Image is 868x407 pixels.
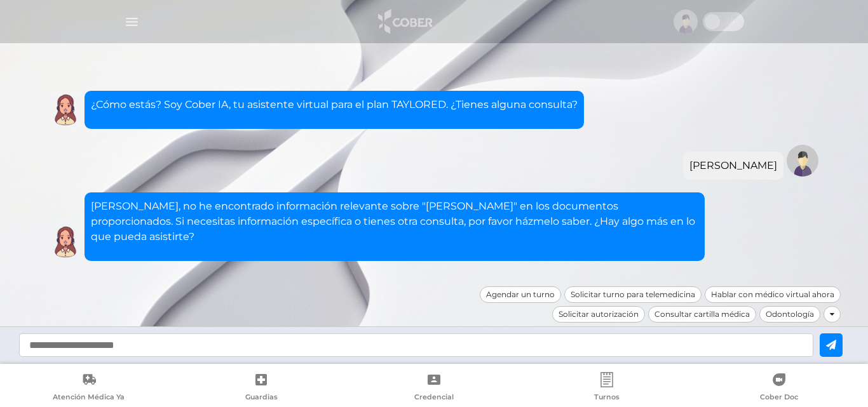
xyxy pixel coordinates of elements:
[552,306,645,323] div: Solicitar autorización
[414,392,454,404] span: Credencial
[705,286,841,303] div: Hablar con médico virtual ahora
[348,372,520,404] a: Credencial
[693,372,865,404] a: Cober Doc
[564,286,702,303] div: Solicitar turno para telemedicina
[175,372,348,404] a: Guardias
[760,392,798,404] span: Cober Doc
[648,306,756,323] div: Consultar cartilla médica
[3,372,175,404] a: Atención Médica Ya
[245,392,278,404] span: Guardias
[594,392,620,404] span: Turnos
[53,392,125,404] span: Atención Médica Ya
[689,158,777,173] div: [PERSON_NAME]
[759,306,820,323] div: Odontología
[91,97,578,112] p: ¿Cómo estás? Soy Cober IA, tu asistente virtual para el plan TAYLORED. ¿Tienes alguna consulta?
[480,286,561,303] div: Agendar un turno
[50,226,81,258] img: Cober IA
[520,372,693,404] a: Turnos
[50,94,81,126] img: Cober IA
[91,199,698,244] p: [PERSON_NAME], no he encontrado información relevante sobre "[PERSON_NAME]" en los documentos pro...
[787,145,818,177] img: Tu imagen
